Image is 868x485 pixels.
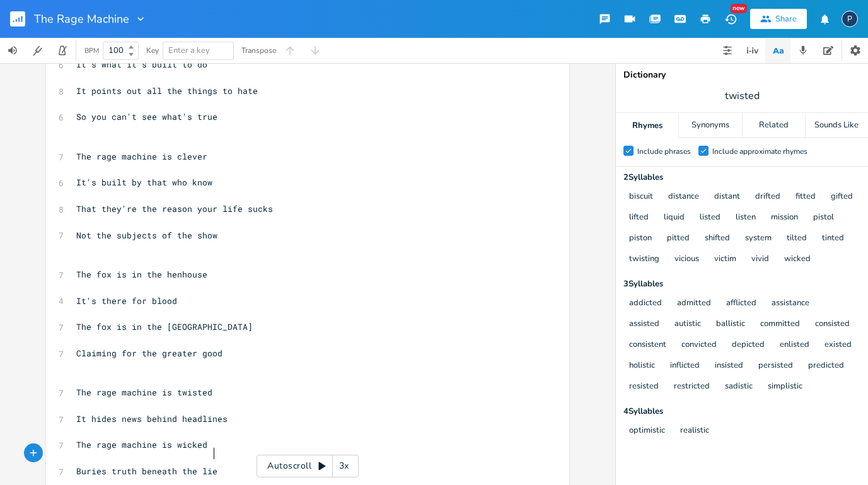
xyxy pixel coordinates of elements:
[715,361,743,371] button: insisted
[76,439,207,450] span: The rage machine is wicked
[787,233,807,244] button: tilted
[670,361,700,371] button: inflicted
[629,340,666,351] button: consistent
[755,192,780,202] button: drifted
[616,113,678,138] div: Rhymes
[842,11,858,27] div: ppsolman
[629,361,655,371] button: holistic
[668,192,699,202] button: distance
[768,382,802,392] button: simplistic
[771,213,798,223] button: mission
[629,213,649,223] button: lifted
[629,233,652,244] button: piston
[736,213,756,223] button: listen
[76,387,212,398] span: The rage machine is twisted
[700,213,720,223] button: listed
[731,4,747,13] div: New
[76,177,212,188] span: It's built by that who know
[732,340,765,351] button: depicted
[76,295,177,307] span: It's there for blood
[815,319,850,330] button: consisted
[716,319,745,330] button: ballistic
[76,85,258,96] span: It points out all the things to hate
[146,47,159,54] div: Key
[758,361,793,371] button: persisted
[257,455,359,477] div: Autoscroll
[84,47,99,54] div: BPM
[76,111,217,122] span: So you can't see what's true
[714,192,740,202] button: distant
[750,9,807,29] button: Share
[674,319,701,330] button: autistic
[780,340,809,351] button: enlisted
[629,298,662,309] button: addicted
[629,319,659,330] button: assisted
[674,382,710,392] button: restricted
[842,4,858,33] button: P
[76,269,207,280] span: The fox is in the henhouse
[677,298,711,309] button: admitted
[772,298,809,309] button: assistance
[629,192,653,202] button: biscuit
[34,13,129,25] span: The Rage Machine
[623,173,860,182] div: 2 Syllable s
[76,413,228,424] span: It hides news behind headlines
[333,455,356,477] div: 3x
[76,203,273,214] span: That they're the reason your life sucks
[168,45,210,56] span: Enter a key
[76,230,217,241] span: Not the subjects of the show
[681,340,717,351] button: convicted
[725,89,760,103] span: twisted
[712,148,807,155] div: Include approximate rhymes
[808,361,844,371] button: predicted
[629,426,665,436] button: optimistic
[825,340,852,351] button: existed
[76,151,207,162] span: The rage machine is clever
[718,8,743,30] button: New
[705,233,730,244] button: shifted
[751,254,769,265] button: vivid
[76,321,253,332] span: The fox is in the [GEOGRAPHIC_DATA]
[784,254,811,265] button: wicked
[806,113,868,138] div: Sounds Like
[745,233,772,244] button: system
[629,254,659,265] button: twisting
[623,280,860,288] div: 3 Syllable s
[760,319,800,330] button: committed
[822,233,844,244] button: tinted
[674,254,699,265] button: vicious
[629,382,659,392] button: resisted
[726,298,756,309] button: afflicted
[679,113,741,138] div: Synonyms
[680,426,709,436] button: realistic
[623,407,860,416] div: 4 Syllable s
[813,213,834,223] button: pistol
[714,254,736,265] button: victim
[76,348,223,359] span: Claiming for the greater good
[241,47,276,54] div: Transpose
[76,59,207,70] span: It's what it's built to do
[725,382,753,392] button: sadistic
[664,213,685,223] button: liquid
[743,113,805,138] div: Related
[775,13,797,25] div: Share
[796,192,816,202] button: fitted
[623,71,860,79] div: Dictionary
[667,233,690,244] button: pitted
[637,148,691,155] div: Include phrases
[76,465,217,477] span: Buries truth beneath the lie
[831,192,853,202] button: gifted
